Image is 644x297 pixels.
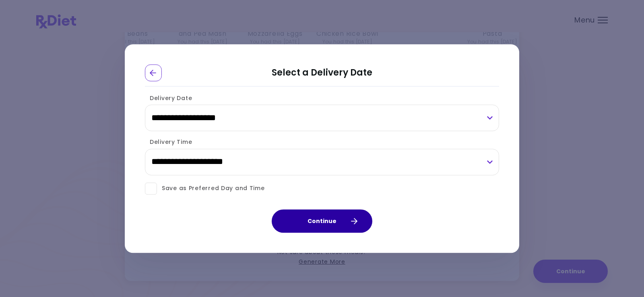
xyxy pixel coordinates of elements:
[145,64,162,81] div: Go Back
[145,138,192,146] label: Delivery Time
[145,94,192,102] label: Delivery Date
[145,64,499,86] h2: Select a Delivery Date
[157,184,265,194] span: Save as Preferred Day and Time
[272,209,372,233] button: Continue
